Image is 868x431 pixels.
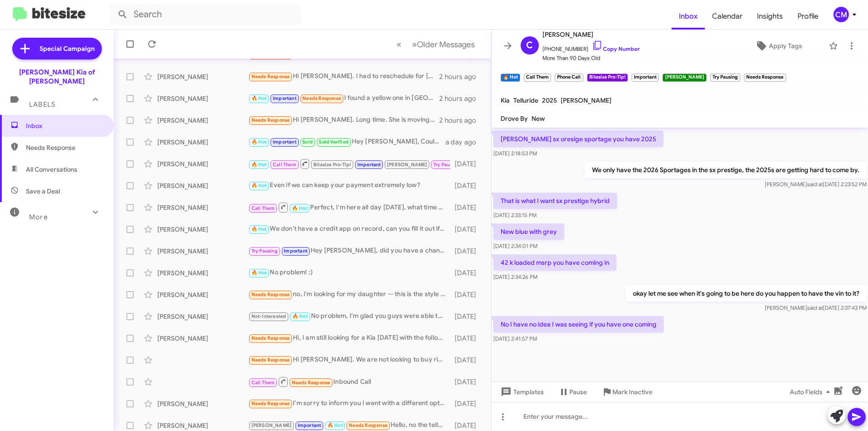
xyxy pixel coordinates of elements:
[251,162,267,168] span: 🔥 Hot
[284,248,307,254] span: Important
[493,243,537,249] span: [DATE] 2:34:01 PM
[450,290,483,299] div: [DATE]
[705,3,750,30] a: Calendar
[450,247,483,256] div: [DATE]
[439,94,483,103] div: 2 hours ago
[493,316,664,332] p: No I have no idea I was seeing if you have one coming
[251,226,267,232] span: 🔥 Hot
[396,39,401,50] span: «
[251,313,286,319] span: Not-Interested
[157,94,248,103] div: [PERSON_NAME]
[391,35,407,54] button: Previous
[251,335,290,341] span: Needs Response
[493,193,617,209] p: That is what I want sx prestige hybrid
[672,3,705,30] a: Inbox
[493,131,663,147] p: [PERSON_NAME] sx oresige sportage you have 2025
[632,74,659,82] small: Important
[357,162,381,168] span: Important
[555,74,583,82] small: Phone Call
[493,273,537,280] span: [DATE] 2:34:26 PM
[612,384,652,400] span: Mark Inactive
[292,205,307,211] span: 🔥 Hot
[248,158,450,169] div: No I have no idea I was seeing if you have one coming
[764,304,866,311] span: [PERSON_NAME] [DATE] 2:37:43 PM
[248,268,450,278] div: No problem! :)
[450,225,483,234] div: [DATE]
[493,335,537,342] span: [DATE] 2:41:57 PM
[248,115,439,125] div: Hi [PERSON_NAME]. Long time. She is moving home.
[542,96,557,104] span: 2025
[29,100,55,109] span: Labels
[157,399,248,408] div: [PERSON_NAME]
[433,162,460,168] span: Try Pausing
[493,223,564,240] p: New blue with grey
[251,270,267,276] span: 🔥 Hot
[391,35,480,54] nav: Page navigation example
[594,384,660,400] button: Mark Inactive
[248,224,450,234] div: We don't have a credit app on record, can you fill it out if i send you the link?
[251,248,278,254] span: Try Pausing
[584,162,866,178] p: We only have the 2026 Sportages in the sx prestige, the 2025s are getting hard to come by.
[542,29,640,40] span: [PERSON_NAME]
[499,384,544,400] span: Templates
[501,74,520,82] small: 🔥 Hot
[292,313,308,319] span: 🔥 Hot
[26,165,77,174] span: All Conversations
[513,96,538,104] span: Telluride
[248,180,450,191] div: Even if we can keep your payment extremely low?
[493,150,537,157] span: [DATE] 2:18:53 PM
[439,72,483,81] div: 2 hours ago
[248,311,450,322] div: No problem, I'm glad you guys were able to connect, I'll put notes in my system about that. :) Ha...
[327,422,343,428] span: 🔥 Hot
[732,38,824,54] button: Apply Tags
[273,162,296,168] span: Call Them
[248,202,450,213] div: Perfect, I'm here all day [DATE], what time works for you? I'll make sure the appraisal manager i...
[807,304,823,311] span: said at
[157,268,248,277] div: [PERSON_NAME]
[251,205,275,211] span: Call Them
[157,421,248,430] div: [PERSON_NAME]
[251,74,290,79] span: Needs Response
[783,384,841,400] button: Auto Fields
[248,398,450,409] div: I'm sorry to inform you I went with a different option. Thank you for reaching out
[157,116,248,125] div: [PERSON_NAME]
[561,96,612,104] span: [PERSON_NAME]
[807,181,823,188] span: said at
[790,384,833,400] span: Auto Fields
[26,143,103,152] span: Needs Response
[587,74,628,82] small: Bitesize Pro-Tip!
[313,162,351,168] span: Bitesize Pro-Tip!
[493,212,537,218] span: [DATE] 2:33:15 PM
[251,183,267,188] span: 🔥 Hot
[248,333,450,343] div: Hi, I am still looking for a Kia [DATE] with the following config: SX-Prestige Hybrid Exterior: I...
[248,376,450,387] div: Inbound Call
[526,38,533,53] span: C
[744,74,786,82] small: Needs Response
[251,401,290,406] span: Needs Response
[157,181,248,190] div: [PERSON_NAME]
[157,225,248,234] div: [PERSON_NAME]
[826,7,858,22] button: CM
[450,421,483,430] div: [DATE]
[26,121,103,130] span: Inbox
[273,95,296,101] span: Important
[110,4,301,25] input: Search
[446,138,484,147] div: a day ago
[790,3,826,30] a: Profile
[251,95,267,101] span: 🔥 Hot
[412,39,417,50] span: »
[248,289,450,300] div: no, i'm looking for my daughter -- this is the style she wants. I'll keep looking, thank you
[12,38,102,59] a: Special Campaign
[251,139,267,145] span: 🔥 Hot
[157,138,248,147] div: [PERSON_NAME]
[251,292,290,297] span: Needs Response
[625,285,866,302] p: okay let me see when it's going to be here do you happen to have the vin to it?
[750,3,790,30] a: Insights
[450,334,483,343] div: [DATE]
[710,74,740,82] small: Try Pausing
[387,162,427,168] span: [PERSON_NAME]
[248,137,446,147] div: Hey [PERSON_NAME], Could you text my cell when you’re on the way to the dealership? I’m going to ...
[157,247,248,256] div: [PERSON_NAME]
